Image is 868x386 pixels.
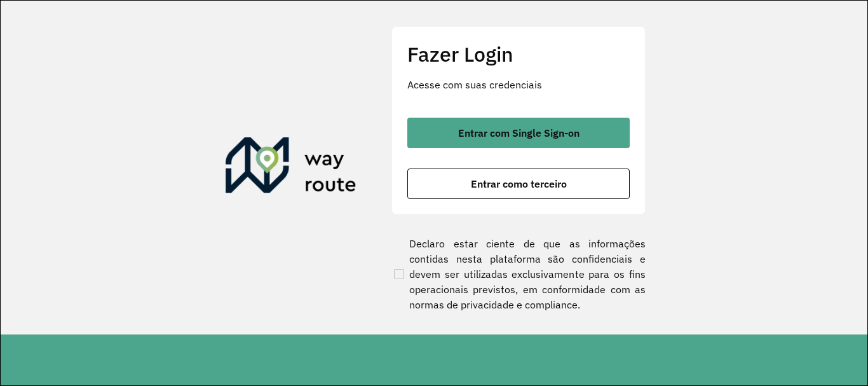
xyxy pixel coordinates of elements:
span: Entrar como terceiro [471,179,567,189]
p: Acesse com suas credenciais [407,77,630,92]
img: Roteirizador AmbevTech [226,137,356,198]
span: Entrar com Single Sign-on [458,128,580,138]
label: Declaro estar ciente de que as informações contidas nesta plataforma são confidenciais e devem se... [391,236,646,312]
h2: Fazer Login [407,42,630,66]
button: button [407,169,630,199]
button: button [407,118,630,148]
